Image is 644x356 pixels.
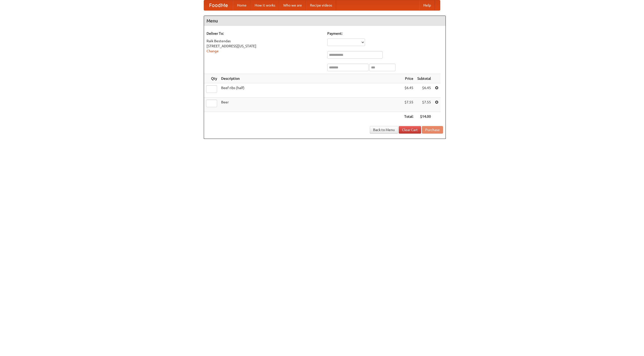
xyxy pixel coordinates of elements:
td: $7.55 [415,98,433,112]
div: Raik Bestendas [207,38,322,44]
a: Recipe videos [306,0,336,10]
a: Help [419,0,435,10]
td: $6.45 [402,83,415,98]
th: Subtotal [415,74,433,83]
a: Clear Cart [399,126,421,134]
h4: Menu [204,16,446,26]
th: Description [219,74,402,83]
button: Purchase [422,126,443,134]
th: Qty [204,74,219,83]
a: Who we are [279,0,306,10]
td: $6.45 [415,83,433,98]
a: Back to Menu [370,126,398,134]
td: Beer [219,98,402,112]
a: FoodMe [204,0,233,10]
th: $14.00 [415,112,433,121]
th: Total: [402,112,415,121]
h5: Deliver To: [207,31,322,36]
td: $7.55 [402,98,415,112]
a: Change [207,49,219,53]
h5: Payment: [327,31,443,36]
td: Beef ribs (half) [219,83,402,98]
a: Home [233,0,251,10]
div: [STREET_ADDRESS][US_STATE] [207,44,322,49]
a: How it works [251,0,279,10]
th: Price [402,74,415,83]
